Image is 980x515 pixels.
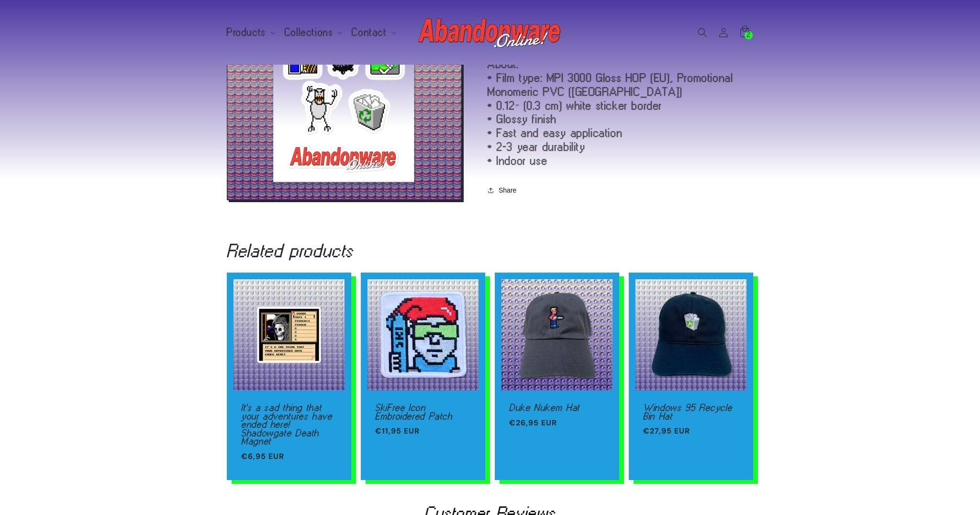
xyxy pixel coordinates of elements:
[227,243,753,258] h2: Related products
[692,22,713,43] summary: Search
[221,22,279,42] summary: Products
[415,10,566,55] a: Abandonware
[227,28,266,36] span: Products
[352,28,387,36] span: Contact
[418,13,562,52] img: Abandonware
[488,180,519,201] button: Share
[285,28,334,36] span: Collections
[346,22,400,42] summary: Contact
[375,403,471,420] a: SkiFree Icon Embroidered Patch
[747,31,751,39] span: 2
[509,403,605,412] a: Duke Nukem Hat
[643,403,739,420] a: Windows 95 Recycle Bin Hat
[241,403,337,446] a: It's a sad thing that your adventures have ended here! Shadowgate Death Magnet
[279,22,346,42] summary: Collections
